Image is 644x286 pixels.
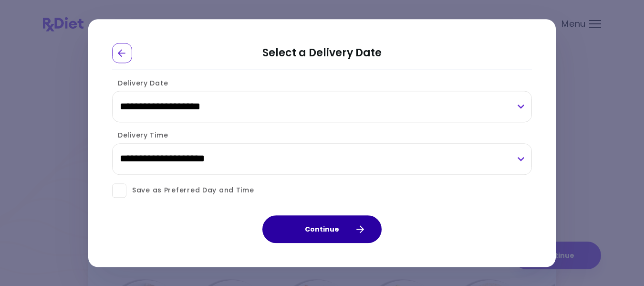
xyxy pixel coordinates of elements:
label: Delivery Time [112,131,168,140]
div: Go Back [112,43,132,63]
label: Delivery Date [112,78,168,88]
h2: Select a Delivery Date [112,43,532,69]
span: Save as Preferred Day and Time [126,185,254,197]
button: Continue [262,215,382,243]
